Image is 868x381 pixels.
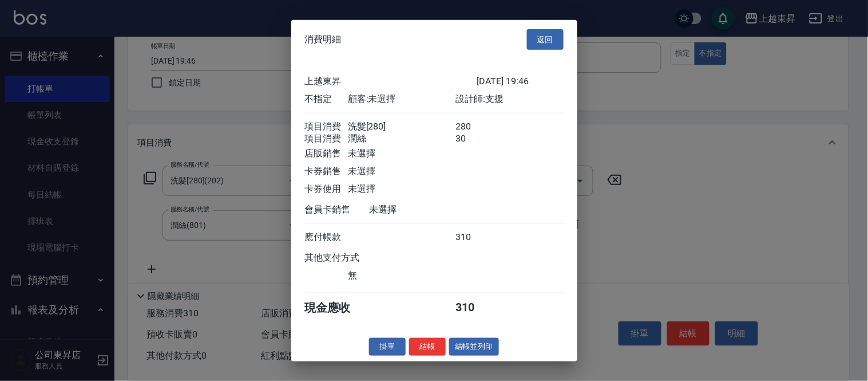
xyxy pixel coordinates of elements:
[527,29,564,50] button: 返回
[348,166,455,178] div: 未選擇
[455,231,498,243] div: 310
[305,76,477,88] div: 上越東昇
[305,121,348,133] div: 項目消費
[305,300,370,316] div: 現金應收
[348,183,455,195] div: 未選擇
[305,183,348,195] div: 卡券使用
[348,270,455,282] div: 無
[409,338,446,356] button: 結帳
[348,93,455,105] div: 顧客: 未選擇
[348,121,455,133] div: 洗髮[280]
[449,338,499,356] button: 結帳並列印
[370,204,477,216] div: 未選擇
[305,148,348,160] div: 店販銷售
[348,133,455,145] div: 潤絲
[455,300,498,316] div: 310
[455,133,498,145] div: 30
[455,93,563,105] div: 設計師: 支援
[477,76,564,88] div: [DATE] 19:46
[305,252,391,264] div: 其他支付方式
[305,93,348,105] div: 不指定
[305,34,342,45] span: 消費明細
[348,148,455,160] div: 未選擇
[455,121,498,133] div: 280
[305,231,348,243] div: 應付帳款
[369,338,406,356] button: 掛單
[305,133,348,145] div: 項目消費
[305,204,370,216] div: 會員卡銷售
[305,166,348,178] div: 卡券銷售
